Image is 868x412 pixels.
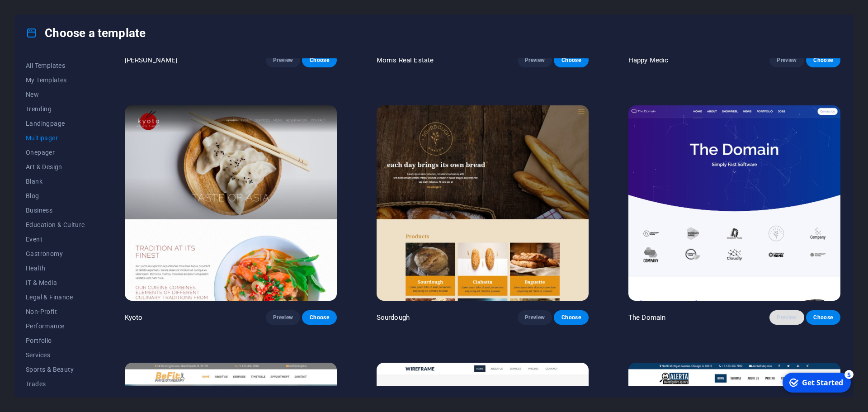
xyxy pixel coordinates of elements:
[26,203,85,218] button: Business
[5,4,73,24] div: Get Started 5 items remaining, 0% complete
[302,53,336,67] button: Choose
[26,131,85,145] button: Multipager
[554,53,588,67] button: Choose
[125,313,143,322] p: Kyoto
[26,319,85,333] button: Performance
[26,377,85,391] button: Trades
[769,310,804,325] button: Preview
[377,313,410,322] p: Sourdough
[26,120,85,127] span: Landingpage
[26,174,85,189] button: Blank
[26,221,85,228] span: Education & Culture
[377,56,434,65] p: Morris Real Estate
[26,232,85,246] button: Event
[309,57,329,64] span: Choose
[26,294,85,301] span: Legal & Finance
[26,261,85,275] button: Health
[777,314,797,321] span: Preview
[273,57,293,64] span: Preview
[26,189,85,203] button: Blog
[26,290,85,304] button: Legal & Finance
[518,310,552,325] button: Preview
[26,62,85,69] span: All Templates
[26,279,85,286] span: IT & Media
[769,53,804,67] button: Preview
[26,58,85,73] button: All Templates
[26,105,85,113] span: Trending
[377,105,589,301] img: Sourdough
[628,105,840,301] img: The Domain
[26,275,85,290] button: IT & Media
[806,310,840,325] button: Choose
[26,26,146,40] h4: Choose a template
[26,192,85,199] span: Blog
[26,218,85,232] button: Education & Culture
[26,76,85,84] span: My Templates
[26,348,85,362] button: Services
[806,53,840,67] button: Choose
[628,313,665,322] p: The Domain
[777,57,797,64] span: Preview
[561,57,581,64] span: Choose
[26,207,85,214] span: Business
[26,73,85,87] button: My Templates
[26,322,85,330] span: Performance
[26,333,85,348] button: Portfolio
[813,314,833,321] span: Choose
[24,9,66,19] div: Get Started
[26,178,85,185] span: Blank
[26,87,85,102] button: New
[554,310,588,325] button: Choose
[525,57,545,64] span: Preview
[273,314,293,321] span: Preview
[302,310,336,325] button: Choose
[26,246,85,261] button: Gastronomy
[26,236,85,243] span: Event
[26,308,85,315] span: Non-Profit
[26,116,85,131] button: Landingpage
[628,56,669,65] p: Happy Medic
[26,160,85,174] button: Art & Design
[26,362,85,377] button: Sports & Beauty
[309,314,329,321] span: Choose
[125,56,178,65] p: [PERSON_NAME]
[26,91,85,98] span: New
[26,380,85,388] span: Trades
[266,53,300,67] button: Preview
[26,163,85,170] span: Art & Design
[26,134,85,142] span: Multipager
[125,105,337,301] img: Kyoto
[813,57,833,64] span: Choose
[525,314,545,321] span: Preview
[26,337,85,344] span: Portfolio
[26,351,85,359] span: Services
[67,1,76,10] div: 5
[518,53,552,67] button: Preview
[26,304,85,319] button: Non-Profit
[26,265,85,272] span: Health
[266,310,300,325] button: Preview
[561,314,581,321] span: Choose
[26,102,85,116] button: Trending
[26,250,85,257] span: Gastronomy
[26,145,85,160] button: Onepager
[26,149,85,156] span: Onepager
[26,366,85,373] span: Sports & Beauty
